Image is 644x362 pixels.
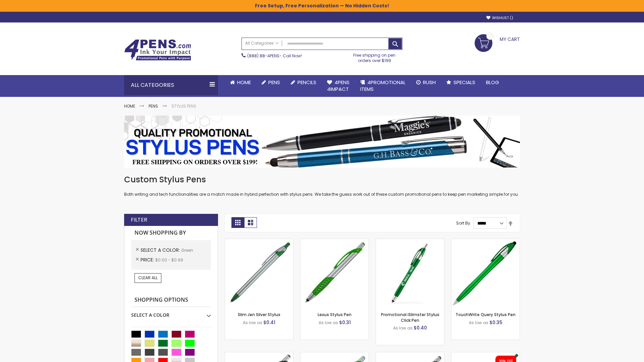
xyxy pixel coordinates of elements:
[301,239,369,307] img: Lexus Stylus Pen-Green
[355,75,411,97] a: 4PROMOTIONALITEMS
[245,41,279,46] span: All Categories
[376,239,444,244] a: Promotional iSlimster Stylus Click Pen-Green
[451,239,520,244] a: TouchWrite Query Stylus Pen-Green
[171,103,196,109] strong: Stylus Pens
[486,15,513,20] a: Wishlist
[149,103,158,109] a: Pens
[376,352,444,358] a: Lexus Metallic Stylus Pen-Green
[237,79,251,86] span: Home
[243,320,262,325] span: As low as
[256,75,285,90] a: Pens
[231,217,244,228] strong: Grid
[453,79,475,86] span: Specials
[339,319,351,326] span: $0.31
[451,352,520,358] a: iSlimster II - Full Color-Green
[225,239,293,244] a: Slim Jen Silver Stylus-Green
[181,247,193,253] span: Green
[225,239,293,307] img: Slim Jen Silver Stylus-Green
[489,319,502,326] span: $0.35
[247,53,279,59] a: (888) 88-4PENS
[414,324,427,331] span: $0.40
[456,220,470,226] label: Sort By
[469,320,488,325] span: As low as
[141,256,155,263] span: Price
[346,50,403,63] div: Free shipping on pen orders over $199
[451,239,520,307] img: TouchWrite Query Stylus Pen-Green
[285,75,322,90] a: Pencils
[135,273,161,283] a: Clear All
[131,216,147,224] strong: Filter
[131,226,211,240] strong: Now Shopping by
[423,79,436,86] span: Rush
[225,352,293,358] a: Boston Stylus Pen-Green
[411,75,441,90] a: Rush
[124,174,520,197] div: Both writing and tech functionalities are a match made in hybrid perfection with stylus pens. We ...
[298,79,316,86] span: Pencils
[141,247,181,253] span: Select A Color
[247,53,302,59] span: - Call Now!
[131,293,211,307] strong: Shopping Options
[124,174,520,185] h1: Custom Stylus Pens
[322,75,355,97] a: 4Pens4impact
[301,239,369,244] a: Lexus Stylus Pen-Green
[301,352,369,358] a: Boston Silver Stylus Pen-Green
[381,312,439,323] a: Promotional iSlimster Stylus Click Pen
[155,257,183,263] span: $0.00 - $0.99
[486,79,499,86] span: Blog
[481,75,504,90] a: Blog
[318,312,352,317] a: Lexus Stylus Pen
[124,39,191,61] img: 4Pens Custom Pens and Promotional Products
[268,79,280,86] span: Pens
[327,79,350,93] span: 4Pens 4impact
[441,75,481,90] a: Specials
[376,239,444,307] img: Promotional iSlimster Stylus Click Pen-Green
[124,75,218,95] div: All Categories
[124,103,135,109] a: Home
[455,312,516,317] a: TouchWrite Query Stylus Pen
[393,325,413,331] span: As low as
[124,116,520,168] img: Stylus Pens
[319,320,338,325] span: As low as
[263,319,275,326] span: $0.41
[242,38,282,49] a: All Categories
[360,79,406,93] span: 4PROMOTIONAL ITEMS
[238,312,280,317] a: Slim Jen Silver Stylus
[138,275,158,281] span: Clear All
[225,75,256,90] a: Home
[131,307,211,318] div: Select A Color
